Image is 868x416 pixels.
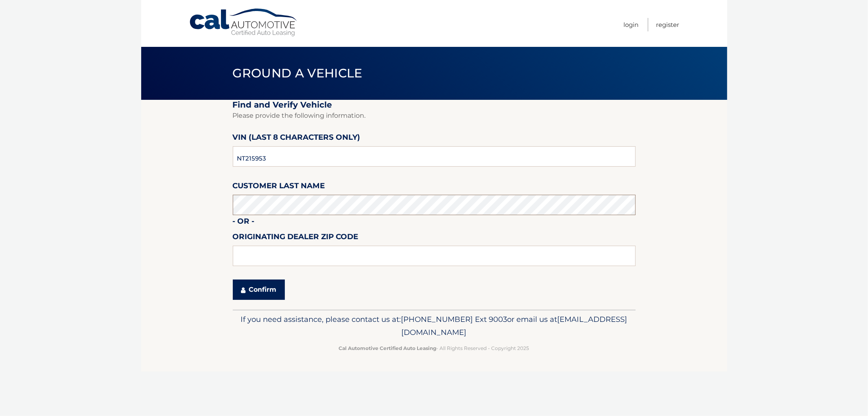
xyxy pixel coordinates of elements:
label: VIN (last 8 characters only) [233,131,361,146]
p: Please provide the following information. [233,110,636,121]
label: Customer Last Name [233,180,325,195]
span: Ground a Vehicle [233,66,363,81]
p: - All Rights Reserved - Copyright 2025 [238,344,630,352]
a: Register [656,18,680,31]
h2: Find and Verify Vehicle [233,100,636,110]
p: If you need assistance, please contact us at: or email us at [238,313,630,339]
strong: Cal Automotive Certified Auto Leasing [339,345,437,351]
label: - or - [233,215,255,230]
button: Confirm [233,280,285,300]
a: Login [624,18,639,31]
label: Originating Dealer Zip Code [233,231,359,246]
a: Cal Automotive [189,8,299,37]
span: [PHONE_NUMBER] Ext 9003 [401,315,507,324]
